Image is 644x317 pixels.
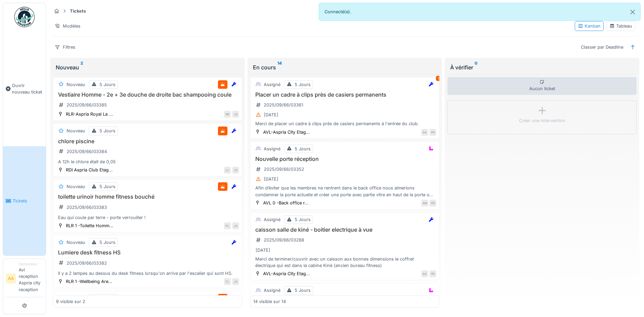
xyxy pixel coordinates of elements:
[12,82,43,95] span: Ouvrir nouveau ticket
[224,278,231,285] div: FL
[578,23,601,29] div: Kanban
[19,262,43,296] li: Avl reception Aspria city reception
[67,81,85,88] div: Nouveau
[66,222,113,229] div: RLR 1 -Toilette Homm...
[67,260,107,266] div: 2025/09/66/03382
[232,167,239,173] div: JS
[295,146,311,152] div: 5 Jours
[67,295,85,301] div: Nouveau
[56,138,239,145] h3: chlore piscine
[429,200,436,206] div: PD
[421,129,428,136] div: AA
[67,102,107,108] div: 2025/09/66/03385
[256,247,270,253] div: [DATE]
[232,111,239,118] div: JS
[13,198,43,204] span: Tickets
[264,287,280,294] div: Assigné
[264,176,278,182] div: [DATE]
[224,222,231,229] div: FL
[56,270,239,277] div: Il y a 2 lampes au dessus du desk fitness lorsqu'on arrive par l'escalier qui sont HS.
[578,42,626,52] div: Classer par Deadline
[56,249,239,256] h3: Lumiere desk fitness HS
[429,129,436,136] div: PD
[264,216,280,223] div: Assigné
[224,111,231,118] div: RR
[253,156,436,162] h3: Nouvelle porte réception
[475,63,478,71] sup: 0
[67,148,107,155] div: 2025/09/66/03384
[56,298,85,305] div: 9 visible sur 2
[67,8,89,14] strong: Tickets
[625,3,640,21] button: Close
[232,278,239,285] div: JS
[56,214,239,221] div: Eau qui coule par terre - porte verrouiller !
[447,77,637,95] div: Aucun ticket
[264,112,278,118] div: [DATE]
[6,273,16,284] li: AA
[99,295,115,301] div: 5 Jours
[56,194,239,200] h3: toilette urinoir homme fitness bouché
[450,63,634,71] div: À vérifier
[264,102,303,108] div: 2025/09/66/03361
[295,216,311,223] div: 5 Jours
[295,287,311,294] div: 5 Jours
[52,21,84,31] div: Modèles
[264,146,280,152] div: Assigné
[99,239,115,246] div: 5 Jours
[56,63,239,71] div: Nouveau
[67,239,85,246] div: Nouveau
[52,42,78,52] div: Filtres
[421,270,428,277] div: AA
[66,111,113,117] div: RLR-Aspria Royal La ...
[3,31,46,146] a: Ouvrir nouveau ticket
[264,237,304,243] div: 2025/09/66/03288
[80,63,83,71] sup: 2
[277,63,282,71] sup: 14
[232,222,239,229] div: JS
[6,262,43,297] a: AA DemandeurAvl reception Aspria city reception
[67,204,107,211] div: 2025/09/66/03383
[609,23,632,29] div: Tableau
[253,185,436,198] div: Afin d’éviter que les membres ne rentrent dans le back office nous aimerions condamner la porte a...
[295,81,311,88] div: 5 Jours
[263,200,309,206] div: AVL 0 -Back office r...
[14,7,35,27] img: Badge_color-CXgf-gQk.svg
[253,227,436,233] h3: caisson salle de kiné - boitier electrique à vue
[67,128,85,134] div: Nouveau
[264,166,304,172] div: 2025/09/66/03352
[319,3,641,21] div: Connecté(e).
[19,262,43,267] div: Demandeur
[263,129,310,135] div: AVL-Aspria City Etag...
[263,270,310,277] div: AVL-Aspria City Etag...
[67,183,85,190] div: Nouveau
[56,158,239,165] div: A 12h le chlore était de 0,05
[3,146,46,255] a: Tickets
[224,167,231,173] div: LL
[99,183,115,190] div: 5 Jours
[519,117,565,124] div: Créer une intervention
[253,120,436,127] div: Merci de placer un cadre à clips près de casiers permanents à l'entrée du club.
[66,278,112,285] div: RLR 1 -Wellbeing Are...
[264,81,280,88] div: Assigné
[56,91,239,98] h3: Vestiaire Homme - 2e + 3e douche de droite bac shampooing coule
[99,128,115,134] div: 5 Jours
[253,63,437,71] div: En cours
[253,256,436,269] div: Merci de terminer/couvrir avec un caisson aux bonnes dimensions le coffret électrique qui est dan...
[66,167,113,173] div: RDI Aspria Club Etag...
[99,81,115,88] div: 5 Jours
[421,200,428,206] div: AM
[429,270,436,277] div: PD
[253,298,286,305] div: 14 visible sur 14
[436,76,441,81] div: 1
[253,91,436,98] h3: Placer un cadre à clips près de casiers permanents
